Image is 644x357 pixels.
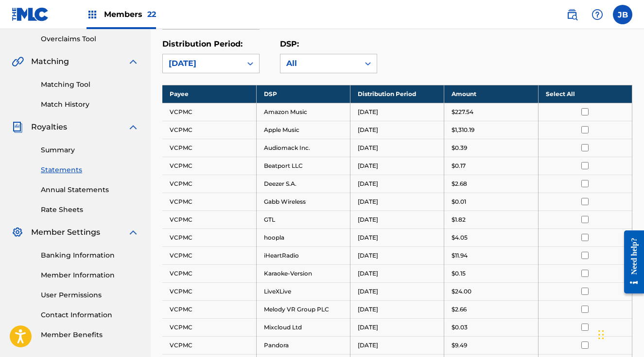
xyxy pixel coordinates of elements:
td: VCPMC [162,121,256,139]
td: Amazon Music [256,103,350,121]
a: Match History [41,99,139,110]
td: VCPMC [162,246,256,264]
td: Melody VR Group PLC [256,300,350,318]
img: expand [127,56,139,67]
iframe: Resource Center [617,223,644,301]
label: DSP: [280,39,299,49]
td: VCPMC [162,282,256,300]
td: [DATE] [350,318,444,336]
td: [DATE] [350,121,444,139]
td: LiveXLive [256,282,350,300]
img: Royalties [12,121,23,133]
label: Distribution Period: [162,39,243,49]
td: VCPMC [162,175,256,193]
td: Audiomack Inc. [256,139,350,157]
td: [DATE] [350,228,444,246]
td: VCPMC [162,103,256,121]
a: Member Information [41,270,139,280]
a: Member Benefits [41,330,139,340]
td: Apple Music [256,121,350,139]
td: Beatport LLC [256,157,350,175]
a: Overclaims Tool [41,34,139,44]
span: Royalties [31,121,67,133]
img: search [566,9,578,20]
a: Banking Information [41,250,139,260]
a: User Permissions [41,290,139,300]
a: Public Search [562,5,582,24]
td: [DATE] [350,264,444,282]
td: [DATE] [350,103,444,121]
p: $0.39 [452,144,467,152]
td: VCPMC [162,139,256,157]
img: expand [127,227,139,238]
img: help [592,9,603,20]
td: [DATE] [350,336,444,354]
p: $24.00 [452,287,471,296]
div: User Menu [613,5,632,24]
a: Rate Sheets [41,205,139,215]
p: $1.82 [452,215,466,224]
span: Members [104,9,156,20]
th: Distribution Period [350,85,444,103]
td: VCPMC [162,264,256,282]
p: $2.66 [452,305,467,314]
td: VCPMC [162,193,256,211]
td: [DATE] [350,157,444,175]
p: $0.17 [452,162,466,170]
td: VCPMC [162,300,256,318]
p: $227.54 [452,108,473,116]
td: VCPMC [162,228,256,246]
img: Matching [12,56,24,67]
span: Matching [31,56,69,67]
td: Pandora [256,336,350,354]
td: GTL [256,211,350,228]
td: hoopla [256,228,350,246]
img: Top Rightsholders [87,9,98,20]
td: [DATE] [350,139,444,157]
p: $0.03 [452,323,468,332]
td: iHeartRadio [256,246,350,264]
td: [DATE] [350,211,444,228]
td: [DATE] [350,193,444,211]
p: $1,310.19 [452,126,474,134]
th: DSP [256,85,350,103]
td: [DATE] [350,282,444,300]
iframe: Chat Widget [595,310,644,357]
p: $0.15 [452,269,466,278]
div: Help [588,5,607,24]
a: Annual Statements [41,185,139,195]
td: VCPMC [162,211,256,228]
p: $11.94 [452,251,468,260]
p: $0.01 [452,197,466,206]
img: expand [127,121,139,133]
span: 22 [147,10,156,19]
td: VCPMC [162,318,256,336]
p: $9.49 [452,341,467,350]
span: Member Settings [31,227,100,238]
div: [DATE] [169,58,236,69]
td: VCPMC [162,157,256,175]
th: Amount [444,85,538,103]
th: Payee [162,85,256,103]
a: Matching Tool [41,80,139,90]
a: Contact Information [41,310,139,320]
td: [DATE] [350,246,444,264]
td: Mixcloud Ltd [256,318,350,336]
th: Select All [538,85,632,103]
a: Summary [41,145,139,155]
p: $4.05 [452,233,468,242]
td: VCPMC [162,336,256,354]
div: All [286,58,353,69]
td: [DATE] [350,300,444,318]
p: $2.68 [452,179,467,188]
td: Gabb Wireless [256,193,350,211]
td: [DATE] [350,175,444,193]
a: Statements [41,165,139,175]
img: MLC Logo [12,7,49,21]
div: Drag [598,320,604,349]
td: Karaoke-Version [256,264,350,282]
img: Member Settings [12,227,23,238]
